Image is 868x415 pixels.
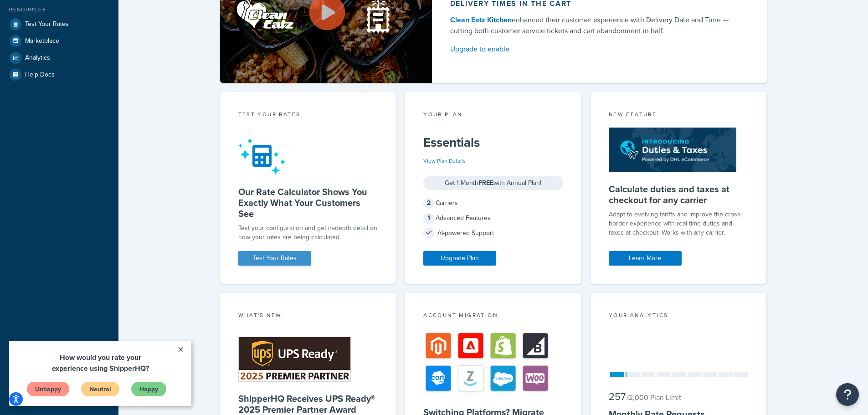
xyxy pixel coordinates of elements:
a: Test Your Rates [238,251,311,266]
small: / 2,000 Plan Limit [627,392,681,403]
div: enhanced their customer experience with Delivery Date and Time — cutting both customer service ti... [450,15,738,36]
a: Analytics [7,50,112,66]
div: Your Analytics [609,311,749,322]
span: 257 [609,389,626,404]
a: Learn More [609,251,682,266]
a: Upgrade to enable [450,43,738,56]
div: Get 1 Month with Annual Plan! [423,176,563,190]
h5: Calculate duties and taxes at checkout for any carrier [609,184,749,205]
a: View Plan Details [423,157,466,165]
a: Clean Eatz Kitchen [450,15,512,25]
h5: Essentials [423,135,563,150]
a: Test Your Rates [7,16,112,32]
span: Marketplace [25,37,59,45]
span: 1 [423,213,434,224]
a: Happy [122,40,158,56]
button: Open Resource Center [836,383,859,406]
div: Carriers [423,197,563,210]
div: What's New [238,311,378,322]
span: Test Your Rates [25,20,69,28]
div: Test your rates [238,110,378,121]
div: Account Migration [423,311,563,322]
a: Neutral [72,40,111,56]
span: Help Docs [25,71,55,79]
a: Upgrade Plan [423,251,496,266]
span: Analytics [25,54,50,62]
a: Marketplace [7,33,112,49]
h5: Our Rate Calculator Shows You Exactly What Your Customers See [238,186,378,219]
div: Resources [7,6,112,14]
div: Test your configuration and get in-depth detail on how your rates are being calculated. [238,224,378,242]
div: Your Plan [423,110,563,121]
span: 2 [423,198,434,209]
a: Unhappy [17,40,61,56]
div: AI-powered Support [423,227,563,240]
div: New Feature [609,110,749,121]
h5: ShipperHQ Receives UPS Ready® 2025 Premier Partner Award [238,393,378,415]
a: Help Docs [7,67,112,83]
span: How would you rate your experience using ShipperHQ? [43,11,140,32]
strong: FREE [478,178,493,188]
div: Advanced Features [423,212,563,225]
p: Adapt to evolving tariffs and improve the cross-border experience with real-time duties and taxes... [609,210,749,237]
